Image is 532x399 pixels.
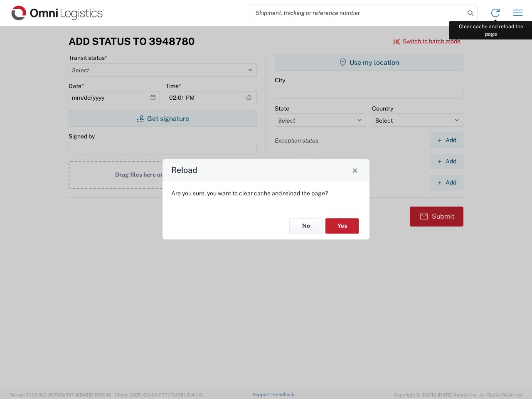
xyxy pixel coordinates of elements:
p: Are you sure, you want to clear cache and reload the page? [171,190,361,197]
button: No [289,218,323,234]
input: Shipment, tracking or reference number [249,5,465,21]
button: Close [349,164,361,176]
h4: Reload [171,164,197,176]
button: Yes [325,218,359,234]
